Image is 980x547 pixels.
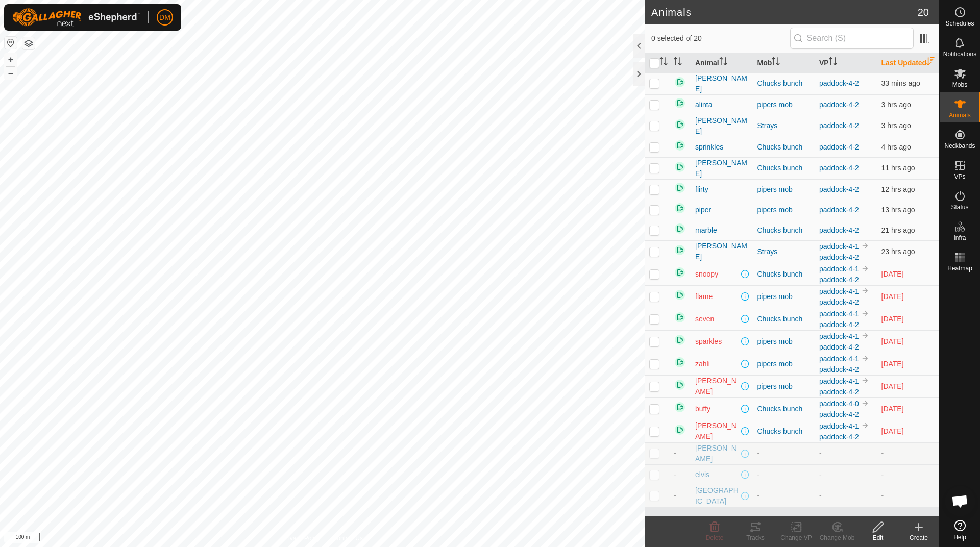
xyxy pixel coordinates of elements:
[695,100,712,110] span: alinta
[695,73,749,94] span: [PERSON_NAME]
[857,533,898,542] div: Edit
[695,376,739,397] span: [PERSON_NAME]
[790,28,914,49] input: Search (S)
[881,449,884,457] span: -
[881,143,911,151] span: 24 Sept 2025, 7:36 am
[674,161,686,173] img: returning on
[695,291,713,302] span: flame
[881,79,920,87] span: 24 Sept 2025, 11:36 am
[757,314,812,325] div: Chucks bunch
[819,355,859,363] a: paddock-4-1
[881,121,911,130] span: 24 Sept 2025, 8:36 am
[757,490,812,501] div: -
[861,264,869,272] img: to
[819,185,859,193] a: paddock-4-2
[819,365,859,374] a: paddock-4-2
[819,422,859,430] a: paddock-4-1
[674,97,686,109] img: returning on
[949,112,971,118] span: Animals
[695,142,723,153] span: sprinkles
[881,292,904,301] span: 21 Sept 2025, 3:06 pm
[817,533,857,542] div: Change Mob
[819,410,859,418] a: paddock-4-2
[674,222,686,235] img: returning on
[674,356,686,368] img: returning on
[819,226,859,234] a: paddock-4-2
[819,287,859,295] a: paddock-4-1
[695,420,739,442] span: [PERSON_NAME]
[861,399,869,407] img: to
[944,143,975,149] span: Neckbands
[819,433,859,441] a: paddock-4-2
[952,82,967,88] span: Mobs
[861,309,869,317] img: to
[695,184,708,195] span: flirty
[918,5,929,20] span: 20
[881,185,915,193] span: 24 Sept 2025, 12:06 am
[674,139,686,152] img: returning on
[695,205,711,215] span: piper
[881,491,884,500] span: -
[5,67,17,79] button: –
[695,158,749,179] span: [PERSON_NAME]
[757,359,812,369] div: pipers mob
[815,53,877,73] th: VP
[945,486,975,516] div: Open chat
[953,534,966,540] span: Help
[819,388,859,396] a: paddock-4-2
[674,289,686,301] img: returning on
[695,115,749,137] span: [PERSON_NAME]
[819,332,859,340] a: paddock-4-1
[695,469,709,480] span: elvis
[5,37,17,49] button: Reset Map
[695,225,717,236] span: marble
[776,533,817,542] div: Change VP
[943,51,976,57] span: Notifications
[829,59,837,67] p-sorticon: Activate to sort
[926,59,935,67] p-sorticon: Activate to sort
[674,118,686,131] img: returning on
[757,426,812,437] div: Chucks bunch
[881,101,911,109] span: 24 Sept 2025, 9:06 am
[651,6,918,18] h2: Animals
[695,336,722,347] span: sparkles
[881,337,904,345] span: 21 Sept 2025, 3:06 pm
[674,379,686,391] img: returning on
[819,79,859,87] a: paddock-4-2
[819,449,822,457] app-display-virtual-paddock-transition: -
[947,265,972,271] span: Heatmap
[819,253,859,261] a: paddock-4-2
[674,424,686,436] img: returning on
[819,377,859,385] a: paddock-4-1
[651,33,790,44] span: 0 selected of 20
[757,469,812,480] div: -
[674,266,686,279] img: returning on
[861,421,869,430] img: to
[819,320,859,329] a: paddock-4-2
[674,334,686,346] img: returning on
[757,448,812,459] div: -
[819,121,859,130] a: paddock-4-2
[674,491,676,500] span: -
[674,76,686,88] img: returning on
[333,534,363,543] a: Contact Us
[954,173,965,180] span: VPs
[757,163,812,173] div: Chucks bunch
[861,287,869,295] img: to
[881,206,915,214] span: 23 Sept 2025, 11:06 pm
[695,485,739,507] span: [GEOGRAPHIC_DATA]
[757,184,812,195] div: pipers mob
[940,516,980,544] a: Help
[757,404,812,414] div: Chucks bunch
[861,377,869,385] img: to
[674,182,686,194] img: returning on
[674,401,686,413] img: returning on
[881,226,915,234] span: 23 Sept 2025, 3:06 pm
[659,59,668,67] p-sorticon: Activate to sort
[819,206,859,214] a: paddock-4-2
[674,202,686,214] img: returning on
[691,53,753,73] th: Animal
[819,242,859,251] a: paddock-4-1
[757,100,812,110] div: pipers mob
[819,343,859,351] a: paddock-4-2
